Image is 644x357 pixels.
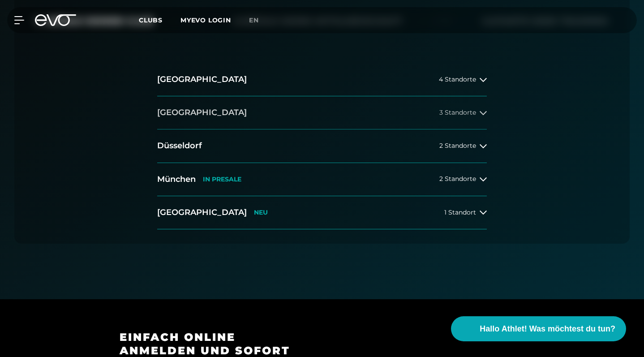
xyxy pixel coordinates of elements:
h2: [GEOGRAPHIC_DATA] [157,207,247,218]
button: MünchenIN PRESALE2 Standorte [157,163,487,196]
a: en [249,15,270,26]
h2: München [157,174,196,185]
button: [GEOGRAPHIC_DATA]3 Standorte [157,96,487,129]
button: Hallo Athlet! Was möchtest du tun? [451,316,626,341]
span: 4 Standorte [439,76,476,83]
h2: [GEOGRAPHIC_DATA] [157,107,247,118]
span: Hallo Athlet! Was möchtest du tun? [480,323,615,335]
a: MYEVO LOGIN [180,16,231,24]
span: en [249,16,259,24]
span: 2 Standorte [439,176,476,182]
button: [GEOGRAPHIC_DATA]4 Standorte [157,63,487,96]
span: 1 Standort [444,209,476,216]
p: NEU [254,209,268,216]
span: 2 Standorte [439,142,476,149]
h2: Düsseldorf [157,140,202,151]
button: Düsseldorf2 Standorte [157,129,487,163]
button: [GEOGRAPHIC_DATA]NEU1 Standort [157,196,487,229]
h2: [GEOGRAPHIC_DATA] [157,74,247,85]
span: Clubs [139,16,163,24]
a: Clubs [139,16,180,24]
p: IN PRESALE [203,176,241,183]
span: 3 Standorte [439,109,476,116]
